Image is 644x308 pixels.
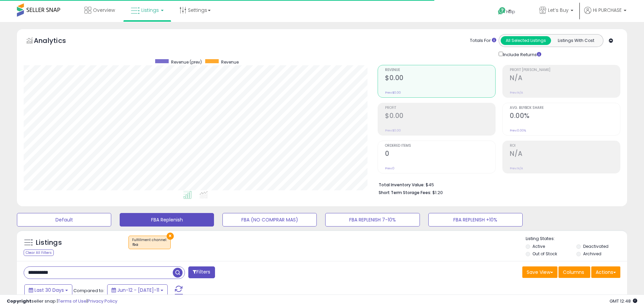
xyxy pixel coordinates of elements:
button: Listings With Cost [551,36,601,45]
i: Get Help [498,7,506,15]
button: FBA REPLENISH +10% [428,213,523,227]
small: Prev: N/A [510,166,523,170]
button: Last 30 Days [24,284,72,296]
h2: 0 [385,150,495,159]
button: FBA Replenish [120,213,214,227]
button: Filters [188,266,215,278]
label: Deactivated [583,243,609,249]
span: Hi PURCHASE [593,7,622,14]
label: Archived [583,251,601,257]
span: Revenue (prev) [171,59,202,65]
small: Prev: 0 [385,166,395,170]
div: Include Returns [494,50,549,58]
span: Compared to: [73,287,104,294]
label: Active [532,243,545,249]
li: $45 [379,180,615,188]
span: Revenue [221,59,239,65]
div: Clear All Filters [24,250,54,256]
span: Avg. Buybox Share [510,106,620,110]
span: Listings [141,7,159,14]
h2: 0.00% [510,112,620,121]
h2: $0.00 [385,74,495,83]
button: Jun-12 - [DATE]-11 [107,284,168,296]
button: Actions [591,266,620,278]
span: Revenue [385,68,495,72]
a: Hi PURCHASE [584,7,626,22]
h5: Analytics [34,36,79,47]
button: Default [17,213,111,227]
p: Listing States: [526,236,627,242]
button: FBA REPLENISH 7-10% [325,213,420,227]
span: Help [506,9,515,15]
div: Totals For [470,38,496,44]
span: Fulfillment channel : [132,237,167,247]
b: Short Term Storage Fees: [379,190,431,195]
strong: Copyright [7,298,31,304]
span: Last 30 Days [34,287,64,293]
b: Total Inventory Value: [379,182,425,188]
a: Privacy Policy [88,298,117,304]
h2: N/A [510,74,620,83]
h2: $0.00 [385,112,495,121]
small: Prev: $0.00 [385,128,401,133]
div: fba [132,242,167,247]
h2: N/A [510,150,620,159]
span: Let’s Buy [548,7,569,14]
span: Ordered Items [385,144,495,148]
label: Out of Stock [532,251,557,257]
small: Prev: N/A [510,91,523,95]
div: seller snap | | [7,298,117,305]
a: Terms of Use [58,298,87,304]
span: Overview [93,7,115,14]
span: ROI [510,144,620,148]
span: $1.20 [432,189,443,196]
span: Jun-12 - [DATE]-11 [117,287,159,293]
span: Columns [563,269,584,276]
h5: Listings [36,238,62,247]
span: Profit [PERSON_NAME] [510,68,620,72]
a: Help [493,2,528,22]
button: Save View [522,266,557,278]
button: FBA (NO COMPRAR MAS) [222,213,317,227]
button: × [167,233,174,240]
button: Columns [558,266,590,278]
small: Prev: $0.00 [385,91,401,95]
span: Profit [385,106,495,110]
span: 2025-08-12 12:48 GMT [610,298,637,304]
small: Prev: 0.00% [510,128,526,133]
button: All Selected Listings [501,36,551,45]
